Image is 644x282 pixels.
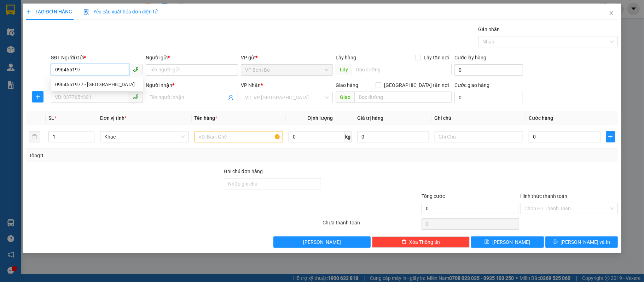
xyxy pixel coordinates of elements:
[545,236,618,248] button: printer[PERSON_NAME] và In
[561,238,610,246] span: [PERSON_NAME] và In
[609,10,614,16] span: close
[381,81,452,89] span: [GEOGRAPHIC_DATA] tận nơi
[435,131,523,142] input: Ghi Chú
[100,115,127,121] span: Đơn vị tính
[336,92,354,103] span: Giao
[146,81,238,89] div: Người nhận
[421,54,452,61] span: Lấy tận nơi
[422,193,445,199] span: Tổng cước
[478,27,500,32] label: Gán nhãn
[26,9,31,14] span: plus
[336,55,356,60] span: Lấy hàng
[133,66,139,72] span: phone
[336,82,358,88] span: Giao hàng
[322,219,421,231] div: Chưa thanh toán
[602,4,621,23] button: Close
[55,81,139,88] div: 0964651977 - [GEOGRAPHIC_DATA]
[372,236,470,248] button: deleteXóa Thông tin
[241,82,261,88] span: VP Nhận
[402,239,407,245] span: delete
[195,131,283,142] input: VD: Bàn, Ghế
[228,95,234,100] span: user-add
[607,134,615,140] span: plus
[471,236,544,248] button: save[PERSON_NAME]
[354,92,452,103] input: Dọc đường
[51,54,143,61] div: SĐT Người Gửi
[241,54,333,61] div: VP gửi
[224,169,263,174] label: Ghi chú đơn hàng
[344,131,352,142] span: kg
[606,131,615,142] button: plus
[245,65,329,75] span: VP Bom Bo
[32,91,43,102] button: plus
[33,94,43,100] span: plus
[521,193,568,199] label: Hình thức thanh toán
[357,131,429,142] input: 0
[303,238,341,246] span: [PERSON_NAME]
[48,115,54,121] span: SL
[83,9,158,14] span: Yêu cầu xuất hóa đơn điện tử
[224,178,321,189] input: Ghi chú đơn hàng
[273,236,371,248] button: [PERSON_NAME]
[492,238,530,246] span: [PERSON_NAME]
[195,115,217,121] span: Tên hàng
[454,82,489,88] label: Cước giao hàng
[485,239,489,245] span: save
[410,238,440,246] span: Xóa Thông tin
[553,239,558,245] span: printer
[51,79,143,90] div: 0964651977 - ANH HÀ
[29,152,249,159] div: Tổng: 1
[454,92,523,103] input: Cước giao hàng
[83,9,89,15] img: icon
[357,115,383,121] span: Giá trị hàng
[308,115,333,121] span: Định lượng
[146,54,238,61] div: Người gửi
[29,131,40,142] button: delete
[133,94,139,100] span: phone
[432,111,526,125] th: Ghi chú
[454,64,523,76] input: Cước lấy hàng
[454,55,486,60] label: Cước lấy hàng
[26,9,72,14] span: TẠO ĐƠN HÀNG
[104,131,185,142] span: Khác
[529,115,553,121] span: Cước hàng
[336,64,352,75] span: Lấy
[352,64,452,75] input: Dọc đường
